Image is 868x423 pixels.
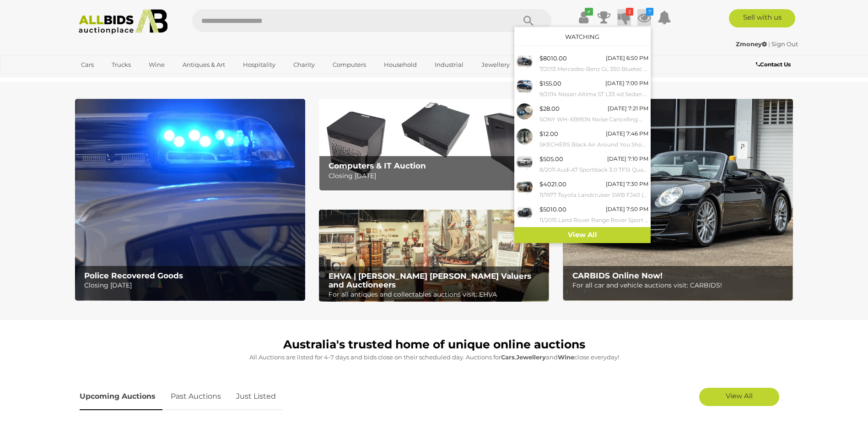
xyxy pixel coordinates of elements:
img: Allbids.com.au [74,9,173,34]
a: $28.00 [DATE] 7:21 PM SONY WH-XB910N Noise Cancelling Wireless Headphones & [PERSON_NAME] Genio P... [514,101,651,126]
a: CARBIDS Online Now! CARBIDS Online Now! For all car and vehicle auctions visit: CARBIDS! [563,99,793,301]
a: Computers & IT Auction Computers & IT Auction Closing [DATE] [319,99,549,191]
div: [DATE] 7:21 PM [608,103,648,114]
img: 54044-1a_ex.jpg [517,154,533,170]
small: 11/2015 Land Rover Range Rover Sport 3.0 TDV6 S (AWD) LW MY16 4d Wagon Santorini Black Metallic T... [539,215,648,225]
img: Police Recovered Goods [75,99,305,301]
a: Charity [287,57,321,72]
img: 54629-1a_ex.jpg [517,204,533,220]
b: Contact Us [756,61,791,68]
b: Computers & IT Auction [329,161,426,170]
div: [DATE] 7:50 PM [606,204,648,214]
a: $8010.00 [DATE] 6:50 PM 7/2013 Mercedes-Benz GL 350 Bluetec X166 4d Wagon Cavansite Blue Metallic... [514,51,651,76]
a: ✔ [577,9,591,26]
a: Upcoming Auctions [80,383,162,410]
small: 8/2011 Audi A7 Sportback 3.0 TFSI Quattro 4G 5d Hatchback Ibis White 3.0L [539,165,648,175]
a: $12.00 [DATE] 7:46 PM SKECHERS Black Air Around You Shoes - Size US9 [514,126,651,152]
p: Closing [DATE] [84,280,300,291]
img: CARBIDS Online Now! [563,99,793,301]
span: | [768,40,770,48]
strong: Cars [501,353,515,361]
b: Police Recovered Goods [84,271,183,280]
a: Trucks [106,57,137,72]
a: 2 [617,9,631,26]
a: $4021.00 [DATE] 7:30 PM 11/1977 Toyota Landcruiser SWB FJ40 (4x4) 2d Softtop White 4.2L [514,177,651,202]
span: $4021.00 [539,180,566,188]
a: Past Auctions [164,383,228,410]
a: Zmoney [736,40,768,48]
strong: Jewellery [516,353,546,361]
span: View All [726,391,753,400]
a: Computers [327,57,372,72]
span: $28.00 [539,105,560,112]
a: EHVA | Evans Hastings Valuers and Auctioneers EHVA | [PERSON_NAME] [PERSON_NAME] Valuers and Auct... [319,210,549,302]
img: EHVA | Evans Hastings Valuers and Auctioneers [319,210,549,302]
p: For all car and vehicle auctions visit: CARBIDS! [572,280,788,291]
img: 54574-57a.jpeg [517,129,533,145]
a: Contact Us [756,60,793,70]
b: EHVA | [PERSON_NAME] [PERSON_NAME] Valuers and Auctioneers [329,271,531,289]
div: [DATE] 7:00 PM [605,78,648,88]
small: 9/2014 Nissan Altima ST L33 4d Sedan Black 2.5L [539,89,648,99]
a: Wine [143,57,171,72]
strong: Zmoney [736,40,767,48]
p: Closing [DATE] [329,170,544,182]
p: All Auctions are listed for 4-7 days and bids close on their scheduled day. Auctions for , and cl... [80,352,789,363]
img: 54637-1a_ex.jpg [517,78,533,94]
img: 54574-82a.jpeg [517,103,533,119]
img: Computers & IT Auction [319,99,549,191]
small: 7/2013 Mercedes-Benz GL 350 Bluetec X166 4d Wagon Cavansite Blue Metallic Turbo Diesel 3.0L [539,64,648,74]
b: CARBIDS Online Now! [572,271,663,280]
a: Watching [565,33,599,40]
i: 7 [646,8,653,16]
h1: Australia's trusted home of unique online auctions [80,338,789,351]
a: Antiques & Art [177,57,231,72]
a: View All [699,388,779,406]
a: Hospitality [237,57,281,72]
span: $8010.00 [539,54,567,62]
a: $155.00 [DATE] 7:00 PM 9/2014 Nissan Altima ST L33 4d Sedan Black 2.5L [514,76,651,101]
a: Industrial [429,57,469,72]
a: Jewellery [475,57,516,72]
span: $5010.00 [539,206,566,213]
button: Search [506,9,551,32]
span: $155.00 [539,80,561,87]
a: Household [378,57,423,72]
span: $12.00 [539,130,558,137]
div: [DATE] 7:30 PM [606,179,648,189]
a: Just Listed [229,383,283,410]
a: 7 [637,9,651,26]
i: 2 [626,8,633,16]
img: 54518-1a_ex.jpg [517,53,533,69]
img: 54285-1a_ex.jpg [517,179,533,195]
a: Sign Out [771,40,798,48]
a: [GEOGRAPHIC_DATA] [75,72,152,87]
p: For all antiques and collectables auctions visit: EHVA [329,289,544,300]
i: ✔ [585,8,593,16]
a: $505.00 [DATE] 7:10 PM 8/2011 Audi A7 Sportback 3.0 TFSI Quattro 4G 5d Hatchback Ibis White 3.0L [514,152,651,177]
small: SONY WH-XB910N Noise Cancelling Wireless Headphones & [PERSON_NAME] Genio Projector [539,114,648,125]
a: View All [514,227,651,243]
small: SKECHERS Black Air Around You Shoes - Size US9 [539,140,648,150]
div: [DATE] 7:46 PM [606,129,648,139]
a: $5010.00 [DATE] 7:50 PM 11/2015 Land Rover Range Rover Sport 3.0 TDV6 S (AWD) LW MY16 4d Wagon Sa... [514,202,651,227]
div: [DATE] 7:10 PM [607,154,648,164]
small: 11/1977 Toyota Landcruiser SWB FJ40 (4x4) 2d Softtop White 4.2L [539,190,648,200]
a: Sell with us [729,9,795,27]
a: Police Recovered Goods Police Recovered Goods Closing [DATE] [75,99,305,301]
a: Cars [75,57,100,72]
span: $505.00 [539,155,563,163]
div: [DATE] 6:50 PM [606,53,648,63]
strong: Wine [558,353,574,361]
